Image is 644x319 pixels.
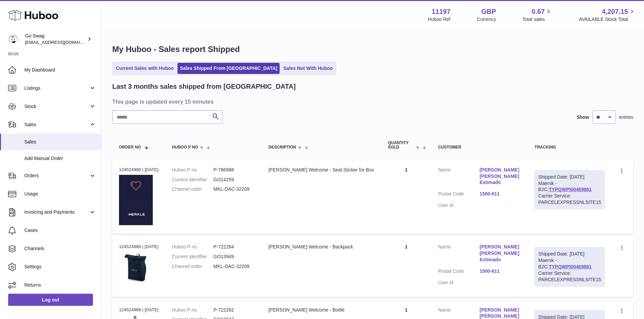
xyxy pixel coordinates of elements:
span: Sales [24,122,89,128]
span: 4,207.15 [602,7,628,16]
span: Listings [24,85,89,91]
img: 1685535687.png [119,175,153,225]
span: AVAILABLE Stock Total [579,16,636,23]
label: Show [577,114,589,121]
div: Carrier Service: PARCELEXPRESSNLSITE15 [538,270,601,283]
a: 4,207.15 AVAILABLE Stock Total [579,7,636,23]
span: 0.67 [532,7,545,16]
div: Currency [477,16,496,23]
span: Description [268,145,296,150]
div: Customer [438,145,521,150]
dt: Current identifier [172,177,214,183]
div: Go Swag [25,33,86,46]
a: 1500-611 [480,191,521,197]
div: [PERSON_NAME] Welcome - Backpack [268,244,374,250]
span: Usage [24,191,96,197]
span: Channels [24,245,96,252]
div: [PERSON_NAME] Welcome - Bottle [268,307,374,313]
img: 111971677248765.png [119,252,153,284]
a: [PERSON_NAME] [PERSON_NAME] Estimado [480,167,521,186]
dt: Name [438,244,480,265]
div: Carrier Service: PARCELEXPRESSNLSITE15 [538,193,601,206]
div: [PERSON_NAME] Welcome - Seal Sticker for Box [268,167,374,173]
span: Invoicing and Payments [24,209,89,215]
dt: Postal Code [438,191,480,199]
span: [EMAIL_ADDRESS][DOMAIN_NAME] [25,39,99,45]
div: Shipped Date: [DATE] [538,174,601,180]
dt: User Id [438,202,480,209]
h3: This page is updated every 15 minutes [112,98,631,105]
span: My Dashboard [24,67,96,73]
strong: GBP [481,7,496,16]
span: Orders [24,172,89,179]
h1: My Huboo - Sales report Shipped [112,44,633,55]
dt: Postal Code [438,268,480,276]
td: 1 [381,160,431,234]
dd: MKL-DAC-32209 [213,263,255,270]
a: Sales Shipped From [GEOGRAPHIC_DATA] [177,63,280,74]
a: [PERSON_NAME] [PERSON_NAME] Estimado [480,244,521,263]
span: Returns [24,282,96,288]
div: 124524989 | [DATE] [119,244,159,250]
div: Maersk - B2C: [534,170,605,209]
a: TYPQWPI00469861 [549,187,592,192]
dt: Huboo P no [172,307,214,313]
div: Shipped Date: [DATE] [538,251,601,257]
dd: GO13949 [213,254,255,260]
div: Maersk - B2C: [534,247,605,286]
span: Add Manual Order [24,155,96,162]
div: Huboo Ref [428,16,451,23]
td: 1 [381,237,431,296]
span: Cases [24,227,96,234]
strong: 11197 [432,7,451,16]
dt: User Id [438,280,480,286]
span: Stock [24,103,89,110]
dt: Current identifier [172,254,214,260]
h2: Last 3 months sales shipped from [GEOGRAPHIC_DATA] [112,82,296,91]
dt: Name [438,167,480,188]
span: Order No [119,145,141,150]
dt: Channel order [172,263,214,270]
a: Current Sales with Huboo [114,63,176,74]
dt: Channel order [172,186,214,192]
a: Log out [8,294,93,306]
span: Quantity Sold [388,141,414,150]
a: 1500-611 [480,268,521,274]
span: Total sales [522,16,552,23]
dt: Huboo P no [172,167,214,173]
dd: GO14259 [213,177,255,183]
span: Sales [24,139,96,145]
dd: P-722264 [213,244,255,250]
span: entries [619,114,633,121]
span: Settings [24,264,96,270]
a: Sales Not With Huboo [281,63,335,74]
a: 0.67 Total sales [522,7,552,23]
a: TYPQWPI00469861 [549,264,592,269]
dd: P-722262 [213,307,255,313]
dd: P-786988 [213,167,255,173]
dt: Huboo P no [172,244,214,250]
div: Tracking [534,145,605,150]
img: internalAdmin-11197@internal.huboo.com [8,34,18,44]
div: 124524990 | [DATE] [119,167,159,173]
div: 124524988 | [DATE] [119,307,159,313]
span: Huboo P no [172,145,198,150]
dd: MKL-DAC-32209 [213,186,255,192]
